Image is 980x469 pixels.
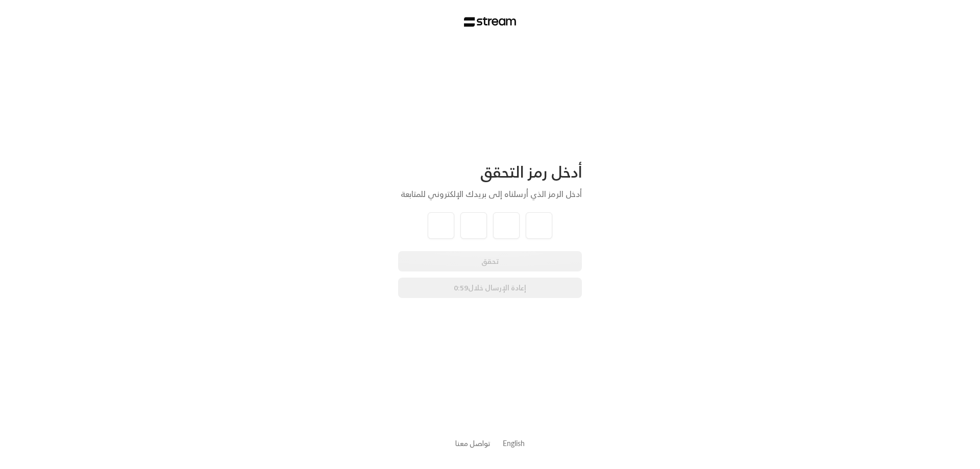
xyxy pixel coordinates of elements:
[503,434,525,453] a: English
[455,437,491,450] a: تواصل معنا
[398,162,582,182] div: أدخل رمز التحقق
[398,188,582,200] div: أدخل الرمز الذي أرسلناه إلى بريدك الإلكتروني للمتابعة
[464,17,517,27] img: Stream Logo
[455,438,491,449] button: تواصل معنا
